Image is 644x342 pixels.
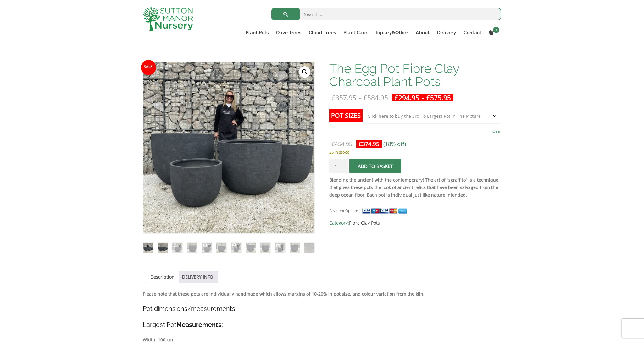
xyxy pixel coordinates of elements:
[290,243,300,253] img: The Egg Pot Fibre Clay Charcoal Plant Pots - Image 11
[332,93,356,102] bdi: 357.95
[485,28,501,37] a: 0
[172,243,182,253] img: The Egg Pot Fibre Clay Charcoal Plant Pots - Image 3
[412,28,433,37] a: About
[231,243,241,253] img: The Egg Pot Fibre Clay Charcoal Plant Pots - Image 7
[187,243,197,253] img: The Egg Pot Fibre Clay Charcoal Plant Pots - Image 4
[202,243,212,253] img: The Egg Pot Fibre Clay Charcoal Plant Pots - Image 5
[141,60,156,75] span: Sale!
[426,93,430,102] span: £
[304,243,314,253] img: The Egg Pot Fibre Clay Charcoal Plant Pots - Image 12
[182,271,213,283] a: DELIVERY INFO
[329,109,363,122] label: Pot Sizes
[332,140,352,148] bdi: 454.95
[329,177,498,198] strong: Blending the ancient with the contemporary! The art of “sgraffito” is a technique that gives thes...
[364,93,367,102] span: £
[492,127,501,136] a: Clear options
[143,320,501,330] h4: Largest Pot
[329,148,501,156] p: 25 in stock
[433,28,460,37] a: Delivery
[383,140,406,148] span: (18% off)
[176,321,223,328] strong: Measurements:
[329,208,360,213] small: Payment Options:
[305,28,340,37] a: Cloud Trees
[216,243,226,253] img: The Egg Pot Fibre Clay Charcoal Plant Pots - Image 6
[359,140,362,148] span: £
[158,243,168,253] img: The Egg Pot Fibre Clay Charcoal Plant Pots - Image 2
[150,271,175,283] a: Description
[260,243,270,253] img: The Egg Pot Fibre Clay Charcoal Plant Pots - Image 9
[275,243,285,253] img: The Egg Pot Fibre Clay Charcoal Plant Pots - Image 10
[242,28,272,37] a: Plant Pots
[359,140,379,148] bdi: 374.95
[332,140,335,148] span: £
[493,27,499,33] span: 0
[364,93,388,102] bdi: 584.95
[329,159,348,173] input: Product quantity
[426,93,451,102] bdi: 575.95
[340,28,371,37] a: Plant Care
[143,304,501,314] h4: Pot dimensions/measurements:
[272,28,305,37] a: Olive Trees
[143,243,153,253] img: The Egg Pot Fibre Clay Charcoal Plant Pots
[371,28,412,37] a: Topiary&Other
[460,28,485,37] a: Contact
[332,93,336,102] span: £
[395,93,419,102] bdi: 294.95
[143,291,425,297] strong: Please note that these pots are individually handmade which allows margins of 10-20% in pot size,...
[392,94,453,101] ins: -
[299,66,310,78] a: View full-screen image gallery
[329,62,501,88] h1: The Egg Pot Fibre Clay Charcoal Plant Pots
[143,6,193,31] img: logo
[271,8,501,20] input: Search...
[246,243,256,253] img: The Egg Pot Fibre Clay Charcoal Plant Pots - Image 8
[329,219,501,227] span: Category:
[349,159,401,173] button: Add to basket
[349,220,380,226] a: Fibre Clay Pots
[329,94,391,101] del: -
[395,93,398,102] span: £
[362,208,409,214] img: payment supported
